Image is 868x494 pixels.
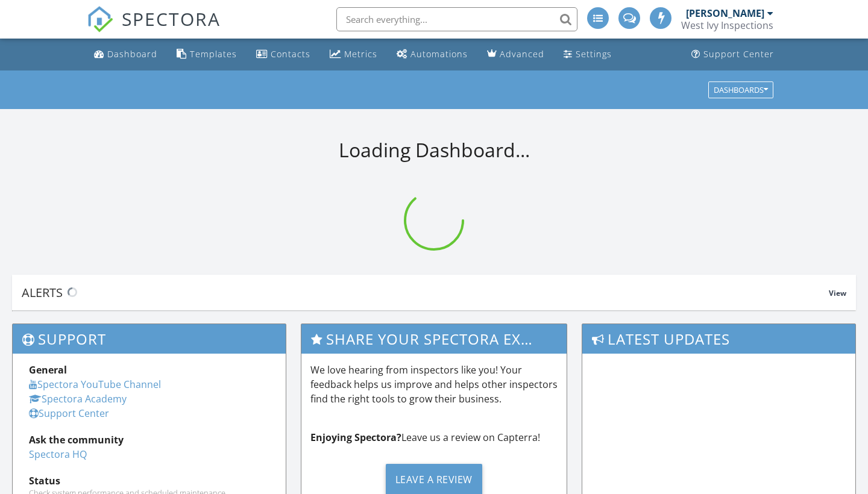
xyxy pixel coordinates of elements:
[29,392,127,405] a: Spectora Academy
[714,86,768,94] div: Dashboards
[87,6,113,33] img: The Best Home Inspection Software - Spectora
[708,81,773,98] button: Dashboards
[107,48,157,60] div: Dashboard
[582,324,855,354] h3: Latest Updates
[559,43,617,66] a: Settings
[687,43,779,66] a: Support Center
[310,431,401,444] strong: Enjoying Spectora?
[576,48,612,60] div: Settings
[310,363,558,406] p: We love hearing from inspectors like you! Your feedback helps us improve and helps other inspecto...
[482,43,549,66] a: Advanced
[681,19,773,31] div: West Ivy Inspections
[22,284,829,301] div: Alerts
[686,7,764,19] div: [PERSON_NAME]
[703,48,774,60] div: Support Center
[392,43,473,66] a: Automations (Advanced)
[251,43,315,66] a: Contacts
[310,430,558,445] p: Leave us a review on Capterra!
[13,324,286,354] h3: Support
[29,407,109,420] a: Support Center
[29,448,87,461] a: Spectora HQ
[336,7,577,31] input: Search everything...
[325,43,382,66] a: Metrics
[172,43,242,66] a: Templates
[500,48,544,60] div: Advanced
[29,363,67,377] strong: General
[29,474,269,488] div: Status
[87,16,221,42] a: SPECTORA
[190,48,237,60] div: Templates
[29,378,161,391] a: Spectora YouTube Channel
[829,288,846,298] span: View
[301,324,567,354] h3: Share Your Spectora Experience
[344,48,377,60] div: Metrics
[29,433,269,447] div: Ask the community
[122,6,221,31] span: SPECTORA
[271,48,310,60] div: Contacts
[89,43,162,66] a: Dashboard
[410,48,468,60] div: Automations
